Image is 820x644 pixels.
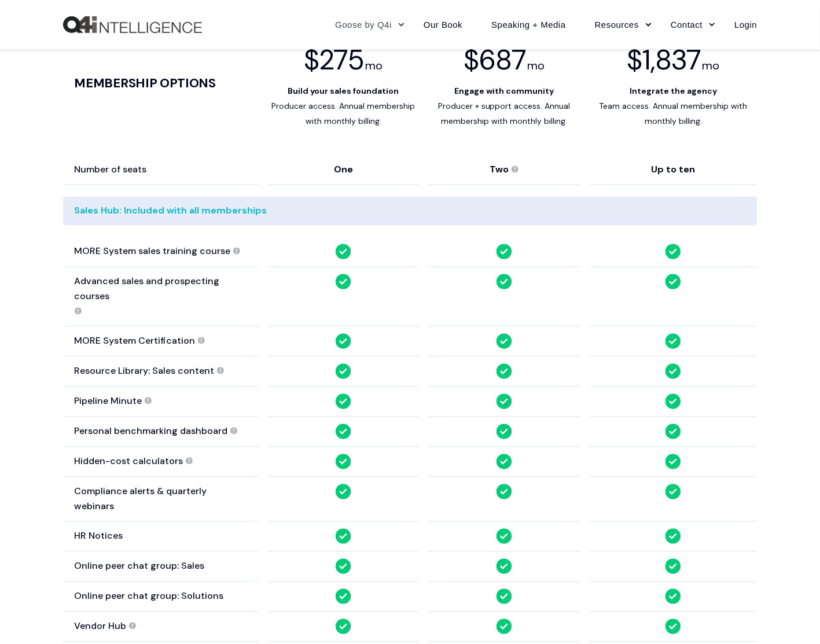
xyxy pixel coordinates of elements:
[464,50,526,72] div: $687
[75,619,127,634] div: Vendor Hub
[334,163,353,178] div: One
[75,394,142,409] div: Pipeline Minute
[703,58,720,73] div: mo
[75,163,147,178] div: Number of seats
[75,589,224,604] div: Online peer chat group: Solutions
[75,529,123,544] div: HR Notices
[75,334,196,349] div: MORE System Certification
[288,86,399,97] strong: Build your sales foundation
[75,424,228,439] div: Personal benchmarking dashboard
[366,58,383,73] div: mo
[600,101,748,127] span: Team access. Annual membership with monthly billing.
[75,204,267,219] div: Sales Hub: Included with all memberships
[75,484,248,514] div: Compliance alerts & quarterly webinars
[75,559,205,574] div: Online peer chat group: Sales
[75,364,215,379] div: Resource Library: Sales content
[75,274,248,304] div: Advanced sales and prospecting courses
[454,86,554,97] strong: Engage with community
[527,58,545,73] div: mo
[428,99,580,129] div: Producer + support access. Annual membership with monthly billing.
[490,163,509,178] div: Two
[630,86,717,97] strong: Integrate the agency
[268,99,418,129] div: Producer access. Annual membership with monthly billing.
[63,16,202,34] a: Back to Home
[63,16,202,34] img: Q4intelligence, LLC logo
[304,50,364,72] div: $275
[75,244,231,259] div: MORE System sales training course
[75,76,248,91] div: Membership options
[75,454,183,469] div: Hidden-cost calculators
[627,50,701,72] div: $1,837
[652,163,696,178] div: Up to ten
